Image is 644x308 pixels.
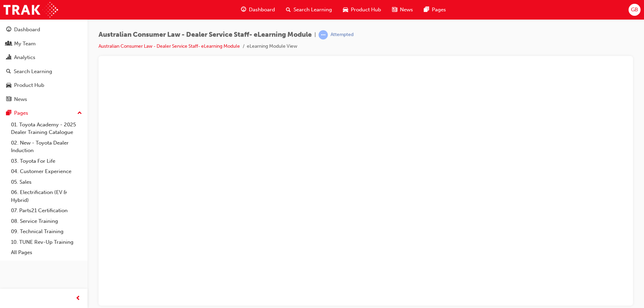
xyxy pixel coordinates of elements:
a: 03. Toyota For Life [8,156,85,167]
span: news-icon [392,5,397,14]
span: guage-icon [241,5,246,14]
a: All Pages [8,247,85,258]
div: Analytics [14,54,35,61]
a: Product Hub [3,79,85,92]
a: 06. Electrification (EV & Hybrid) [8,187,85,205]
span: Search Learning [294,6,332,14]
a: 10. TUNE Rev-Up Training [8,237,85,248]
a: News [3,93,85,106]
a: 07. Parts21 Certification [8,205,85,216]
div: Product Hub [14,81,44,89]
a: 05. Sales [8,177,85,187]
span: learningRecordVerb_ATTEMPT-icon [319,30,328,39]
a: search-iconSearch Learning [280,3,337,17]
a: pages-iconPages [418,3,451,17]
span: GB [631,6,638,14]
a: 04. Customer Experience [8,166,85,177]
button: DashboardMy TeamAnalyticsSearch LearningProduct HubNews [3,22,85,107]
span: prev-icon [76,294,81,303]
span: News [400,6,413,14]
span: car-icon [343,5,348,14]
a: My Team [3,37,85,50]
button: Pages [3,107,85,119]
a: 09. Technical Training [8,226,85,237]
span: guage-icon [6,27,11,33]
a: guage-iconDashboard [235,3,280,17]
a: 01. Toyota Academy - 2025 Dealer Training Catalogue [8,119,85,138]
span: pages-icon [6,110,11,116]
span: car-icon [6,82,11,89]
a: 02. New - Toyota Dealer Induction [8,138,85,156]
img: Trak [3,2,58,18]
span: up-icon [77,109,82,118]
div: Attempted [331,32,354,38]
div: News [14,95,27,103]
li: eLearning Module View [247,43,297,50]
span: Pages [432,6,446,14]
div: Dashboard [14,26,40,34]
div: My Team [14,40,36,48]
span: people-icon [6,41,11,47]
span: Australian Consumer Law - Dealer Service Staff- eLearning Module [99,31,312,39]
span: Dashboard [249,6,275,14]
a: 08. Service Training [8,216,85,227]
div: Search Learning [14,68,52,76]
span: | [314,31,316,39]
a: Analytics [3,51,85,64]
a: Australian Consumer Law - Dealer Service Staff- eLearning Module [99,43,240,49]
div: Pages [14,109,28,117]
a: news-iconNews [387,3,418,17]
a: car-iconProduct Hub [337,3,387,17]
span: chart-icon [6,55,11,61]
span: search-icon [286,5,291,14]
span: news-icon [6,96,11,103]
a: Dashboard [3,23,85,36]
span: Product Hub [351,6,381,14]
span: pages-icon [424,5,429,14]
button: GB [629,4,641,16]
span: search-icon [6,69,11,75]
a: Search Learning [3,65,85,78]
